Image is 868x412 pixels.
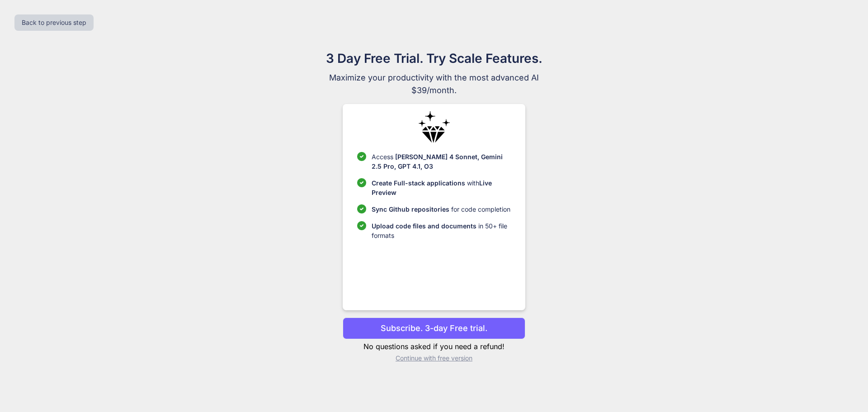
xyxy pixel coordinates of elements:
button: Back to previous step [14,14,94,31]
span: Create Full-stack applications [372,179,467,187]
span: Sync Github repositories [372,205,449,213]
img: checklist [357,221,366,230]
img: checklist [357,178,366,187]
p: Continue with free version [343,354,525,363]
p: with [372,178,510,197]
span: [PERSON_NAME] 4 Sonnet, Gemini 2.5 Pro, GPT 4.1, O3 [372,153,503,170]
p: No questions asked if you need a refund! [343,341,525,352]
span: $39/month. [282,84,586,97]
p: Subscribe. 3-day Free trial. [381,322,487,334]
span: Maximize your productivity with the most advanced AI [282,71,586,84]
p: in 50+ file formats [372,221,510,240]
button: Subscribe. 3-day Free trial. [343,317,525,339]
p: for code completion [372,204,510,214]
img: checklist [357,152,366,161]
p: Access [372,152,510,171]
h1: 3 Day Free Trial. Try Scale Features. [282,49,586,68]
img: checklist [357,204,366,213]
span: Upload code files and documents [372,222,476,230]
